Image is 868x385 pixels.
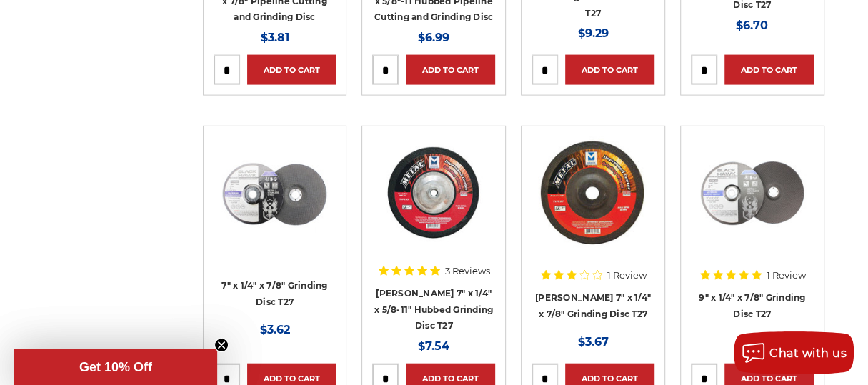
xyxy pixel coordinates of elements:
[418,339,449,353] span: $7.54
[577,335,608,349] span: $3.67
[214,136,336,259] a: BHA 7 in grinding disc
[376,136,491,251] img: 7" x 1/4" x 5/8"-11 Grinding Disc with Hub
[724,55,814,85] a: Add to Cart
[565,55,654,85] a: Add to Cart
[406,55,495,85] a: Add to Cart
[607,271,647,280] span: 1 Review
[577,26,608,40] span: $9.29
[736,19,768,32] span: $6.70
[769,346,847,360] span: Chat with us
[767,271,806,280] span: 1 Review
[372,136,495,259] a: 7" x 1/4" x 5/8"-11 Grinding Disc with Hub
[695,136,809,251] img: High-performance Black Hawk T27 9" grinding wheel designed for metal and stainless steel surfaces.
[374,288,493,331] a: [PERSON_NAME] 7" x 1/4" x 5/8-11" Hubbed Grinding Disc T27
[532,136,654,259] a: 7" x 1/4" x 7/8" Mercer Grinding Wheel
[445,266,490,276] span: 3 Reviews
[79,360,152,374] span: Get 10% Off
[247,55,336,85] a: Add to Cart
[533,136,653,251] img: 7" x 1/4" x 7/8" Mercer Grinding Wheel
[14,349,217,385] div: Get 10% OffClose teaser
[221,280,327,307] a: 7" x 1/4" x 7/8" Grinding Disc T27
[699,292,805,319] a: 9" x 1/4" x 7/8" Grinding Disc T27
[691,136,814,259] a: High-performance Black Hawk T27 9" grinding wheel designed for metal and stainless steel surfaces.
[217,136,331,251] img: BHA 7 in grinding disc
[260,31,289,44] span: $3.81
[535,292,651,319] a: [PERSON_NAME] 7" x 1/4" x 7/8" Grinding Disc T27
[214,338,229,352] button: Close teaser
[418,31,449,44] span: $6.99
[734,331,854,374] button: Chat with us
[259,323,289,336] span: $3.62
